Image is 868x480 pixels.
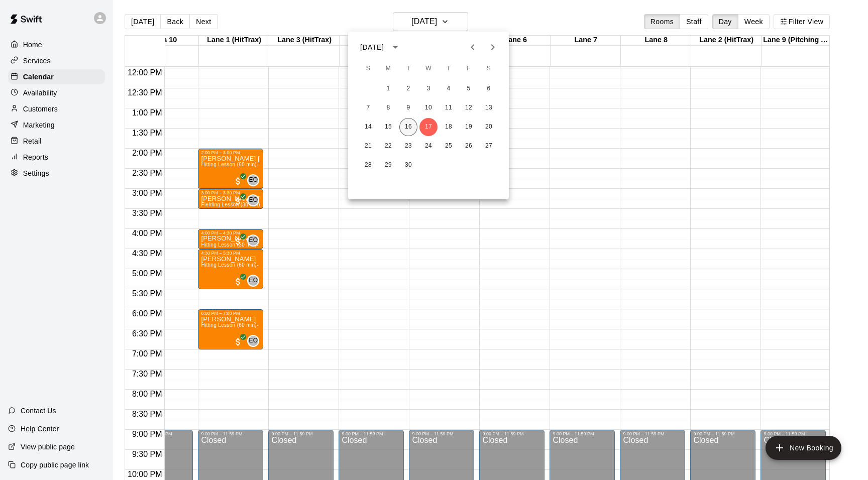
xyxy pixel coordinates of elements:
button: Next month [483,37,503,57]
button: 15 [379,118,397,136]
button: 8 [379,99,397,117]
span: Wednesday [419,59,438,79]
button: 6 [480,80,498,98]
button: 17 [419,118,438,136]
button: 21 [359,137,377,155]
button: 4 [440,80,458,98]
button: 11 [440,99,458,117]
button: 7 [359,99,377,117]
button: 26 [460,137,478,155]
button: 1 [379,80,397,98]
button: 16 [399,118,417,136]
button: 24 [419,137,438,155]
button: 14 [359,118,377,136]
span: Tuesday [399,59,417,79]
span: Sunday [359,59,377,79]
button: 27 [480,137,498,155]
span: Friday [460,59,478,79]
button: 10 [419,99,438,117]
button: 13 [480,99,498,117]
button: 19 [460,118,478,136]
button: 2 [399,80,417,98]
button: 22 [379,137,397,155]
button: 9 [399,99,417,117]
button: 12 [460,99,478,117]
button: 3 [419,80,438,98]
div: [DATE] [360,42,384,53]
button: 30 [399,156,417,174]
button: 28 [359,156,377,174]
button: Previous month [463,37,483,57]
button: 20 [480,118,498,136]
span: Thursday [440,59,458,79]
span: Saturday [480,59,498,79]
button: 5 [460,80,478,98]
button: 18 [440,118,458,136]
span: Monday [379,59,397,79]
button: 29 [379,156,397,174]
button: 25 [440,137,458,155]
button: 23 [399,137,417,155]
button: calendar view is open, switch to year view [387,39,404,56]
